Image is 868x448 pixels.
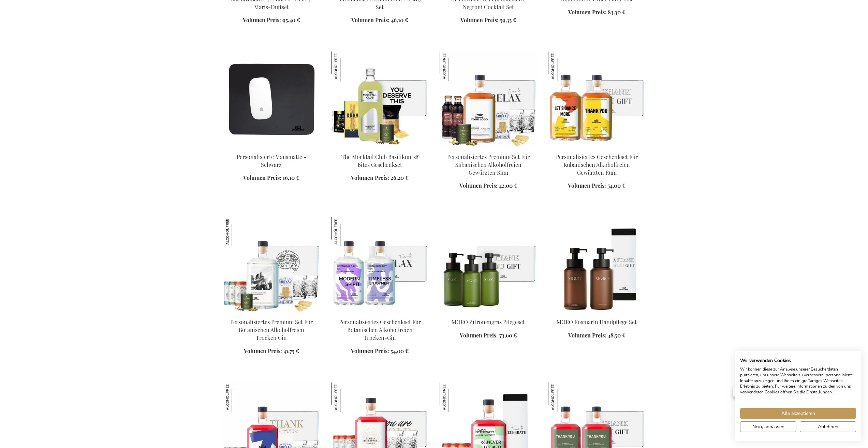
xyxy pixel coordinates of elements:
[244,347,282,355] span: Volumen Preis:
[351,347,409,355] a: Volumen Preis: 54,00 €
[351,174,409,182] a: Volumen Preis: 26,20 €
[740,358,856,364] h2: Wir verwenden Cookies
[331,217,361,246] img: Personalisiertes Geschenkset Für Botanischen Alkoholfreien Trocken-Gin
[740,366,856,395] p: Wir können diese zur Analyse unserer Besucherdaten platzieren, um unsere Webseite zu verbessern, ...
[282,16,300,24] span: 95,40 €
[568,182,626,190] a: Volumen Preis: 54,00 €
[243,16,281,24] span: Volumen Preis:
[237,153,306,168] a: Personalisierte Mausmatte - Schwarz
[391,174,409,181] span: 26,20 €
[223,382,252,412] img: Personalisiertes Alkoholfreies Italienisches Bittersweet Premium Set
[447,153,530,176] a: Personalisiertes Premium Set Für Kubanischen Alkoholfreien Gewürzten Rum
[440,52,469,81] img: Personalisiertes Premium Set Für Kubanischen Alkoholfreien Gewürzten Rum
[243,16,300,24] a: Volumen Preis: 95,40 €
[752,423,784,430] span: Nein, anpassen
[460,332,517,339] a: Volumen Preis: 73,60 €
[459,182,498,189] span: Volumen Preis:
[608,9,626,16] span: 83,30 €
[351,16,408,24] a: Volumen Preis: 46,10 €
[568,332,626,339] a: Volumen Preis: 48,50 €
[331,310,429,316] a: Personalised Non-Alcoholic Botanical Dry Gin Duo Gift Set Personalisiertes Geschenkset Für Botani...
[548,144,646,151] a: Personalisiertes Geschenkset Für Kubanischen Alkoholfreien Gewürzten Rum Personalisiertes Geschen...
[460,16,499,24] span: Volumen Preis:
[740,408,856,419] button: Akzeptieren Sie alle cookies
[440,144,537,151] a: Personalised Non-Alcoholic Cuban Spiced Rum Premium Set Personalisiertes Premium Set Für Kubanisc...
[460,332,498,339] span: Volumen Preis:
[460,16,516,24] a: Volumen Preis: 59,35 €
[283,347,299,355] span: 41,75 €
[230,318,313,341] a: Personalisiertes Premium Set Für Botanischen Alkoholfreien Trocken Gin
[568,9,606,16] span: Volumen Preis:
[223,217,252,246] img: Personalisiertes Premium Set Für Botanischen Alkoholfreien Trocken Gin
[351,174,389,181] span: Volumen Preis:
[223,144,320,151] a: Personalised Leather Mouse Pad - Black
[452,318,525,326] a: MORO Zitronengras Pflegeset
[331,382,361,412] img: Personalisiertes Alkoholfreies Italienisches Bittersweet Geschenk
[568,332,606,339] span: Volumen Preis:
[440,52,537,147] img: Personalised Non-Alcoholic Cuban Spiced Rum Premium Set
[568,9,626,16] a: Volumen Preis: 83,30 €
[440,382,469,412] img: Personalisiertes Alkoholfreies Italienisches Bittersweet Set
[548,52,577,81] img: Personalisiertes Geschenkset Für Kubanischen Alkoholfreien Gewürzten Rum
[548,310,646,316] a: MORO Rosemary Handcare Set
[440,310,537,316] a: MORO Lemongrass Care Set
[607,182,626,189] span: 54,00 €
[556,153,638,176] a: Personalisiertes Geschenkset Für Kubanischen Alkoholfreien Gewürzten Rum
[331,52,361,81] img: The Mocktail Club Basilikum & Bites Geschenkset
[331,217,429,313] img: Personalised Non-Alcoholic Botanical Dry Gin Duo Gift Set
[223,52,320,147] img: Personalised Leather Mouse Pad - Black
[341,153,418,168] a: The Mocktail Club Basilikum & Bites Geschenkset
[608,332,626,339] span: 48,50 €
[548,52,646,147] img: Personalisiertes Geschenkset Für Kubanischen Alkoholfreien Gewürzten Rum
[244,347,299,355] a: Volumen Preis: 41,75 €
[818,423,838,430] span: Ablehnen
[223,217,320,313] img: Personalised Non-Alcoholic Botanical Dry Gin Premium Set
[499,332,517,339] span: 73,60 €
[557,318,637,326] a: MORO Rosmarin Handpflege Set
[781,410,815,417] span: Alle akzeptieren
[548,217,646,313] img: MORO Rosemary Handcare Set
[331,52,429,147] img: The Mocktail Club Basilikum & Bites Geschenkset
[800,421,856,432] button: Alle verweigern cookies
[223,310,320,316] a: Personalised Non-Alcoholic Botanical Dry Gin Premium Set Personalisiertes Premium Set Für Botanis...
[339,318,421,341] a: Personalisiertes Geschenkset Für Botanischen Alkoholfreien Trocken-Gin
[391,16,408,24] span: 46,10 €
[331,144,429,151] a: The Mocktail Club Basilikum & Bites Geschenkset The Mocktail Club Basilikum & Bites Geschenkset
[500,16,516,24] span: 59,35 €
[243,174,299,182] a: Volumen Preis: 16,10 €
[351,347,389,355] span: Volumen Preis:
[548,382,577,412] img: Personalisiertes Alkoholfreies Italienisches Bittersweet Duo-Geschenkset
[499,182,517,189] span: 42,00 €
[740,421,796,432] button: cookie Einstellungen anpassen
[391,347,409,355] span: 54,00 €
[459,182,517,190] a: Volumen Preis: 42,00 €
[243,174,281,181] span: Volumen Preis:
[351,16,389,24] span: Volumen Preis:
[440,217,537,313] img: MORO Lemongrass Care Set
[568,182,606,189] span: Volumen Preis:
[283,174,299,181] span: 16,10 €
